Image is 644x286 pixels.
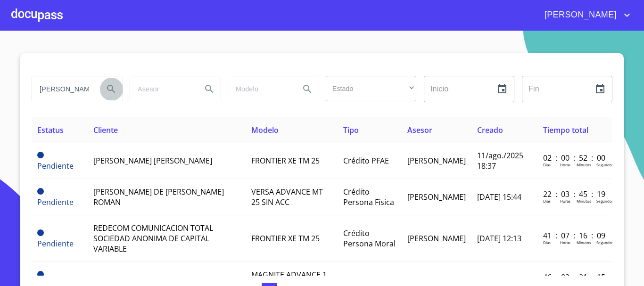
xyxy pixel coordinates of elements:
[296,78,319,100] button: Search
[560,198,570,204] p: Horas
[543,153,607,163] p: 02 : 00 : 52 : 00
[407,192,466,202] span: [PERSON_NAME]
[326,76,416,101] div: ​
[251,187,323,207] span: VERSA ADVANCE MT 25 SIN ACC
[596,162,614,167] p: Segundos
[251,125,279,135] span: Modelo
[343,187,394,207] span: Crédito Persona Física
[228,76,292,102] input: search
[343,228,396,249] span: Crédito Persona Moral
[596,198,614,204] p: Segundos
[477,275,521,285] span: [DATE] 17:08
[543,189,607,199] p: 22 : 03 : 45 : 19
[37,152,44,158] span: Pendiente
[37,197,74,207] span: Pendiente
[477,233,521,244] span: [DATE] 12:13
[543,240,551,245] p: Dias
[32,76,96,102] input: search
[93,223,213,254] span: REDECOM COMUNICACION TOTAL SOCIEDAD ANONIMA DE CAPITAL VARIABLE
[537,8,633,23] button: account of current user
[560,162,570,167] p: Horas
[577,162,591,167] p: Minutos
[251,233,320,244] span: FRONTIER XE TM 25
[407,275,466,285] span: [PERSON_NAME]
[577,198,591,204] p: Minutos
[543,162,551,167] p: Dias
[477,150,523,171] span: 11/ago./2025 18:37
[596,240,614,245] p: Segundos
[543,272,607,282] p: 46 : 02 : 21 : 15
[37,161,74,171] span: Pendiente
[407,233,466,244] span: [PERSON_NAME]
[343,125,359,135] span: Tipo
[343,275,393,285] span: Contado PFAE
[537,8,621,23] span: [PERSON_NAME]
[251,155,320,166] span: FRONTIER XE TM 25
[37,125,64,135] span: Estatus
[130,76,194,102] input: search
[407,155,466,166] span: [PERSON_NAME]
[93,125,118,135] span: Cliente
[543,198,551,204] p: Dias
[407,125,432,135] span: Asesor
[477,125,503,135] span: Creado
[37,238,74,249] span: Pendiente
[37,229,44,236] span: Pendiente
[93,275,173,285] span: AURA [PERSON_NAME]
[93,155,212,166] span: [PERSON_NAME] [PERSON_NAME]
[37,188,44,195] span: Pendiente
[93,187,224,207] span: [PERSON_NAME] DE [PERSON_NAME] ROMAN
[343,155,389,166] span: Crédito PFAE
[100,78,123,100] button: Search
[577,240,591,245] p: Minutos
[198,78,221,100] button: Search
[543,230,607,241] p: 41 : 07 : 16 : 09
[477,192,521,202] span: [DATE] 15:44
[543,125,588,135] span: Tiempo total
[37,271,44,278] span: Pendiente
[560,240,570,245] p: Horas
